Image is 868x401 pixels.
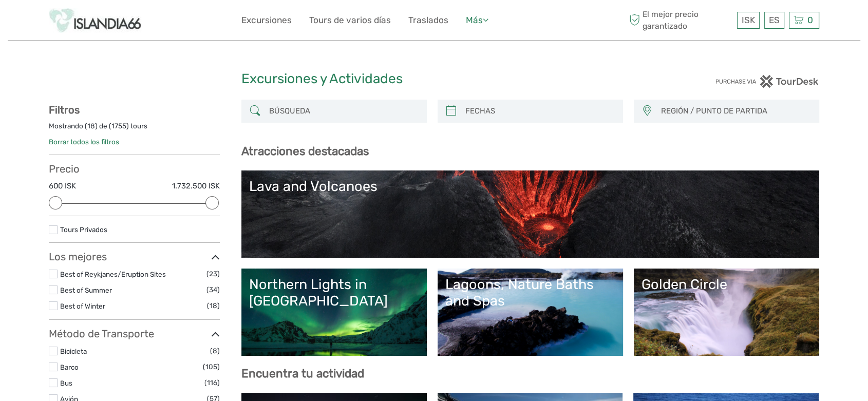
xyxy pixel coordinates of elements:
[806,15,815,25] span: 0
[461,102,618,120] input: FECHAS
[309,13,391,28] a: Tours de varios días
[49,138,119,146] a: Borrar todos los filtros
[241,144,369,158] b: Atracciones destacadas
[203,361,220,373] span: (105)
[49,8,141,33] img: Islandia66
[207,300,220,312] span: (18)
[206,284,220,296] span: (34)
[715,75,819,88] img: PurchaseViaTourDesk.png
[249,178,812,195] div: Lava and Volcanoes
[445,276,615,348] a: Lagoons, Nature Baths and Spas
[742,15,755,25] span: ISK
[60,225,107,234] a: Tours Privados
[656,103,814,120] button: REGIÓN / PUNTO DE PARTIDA
[49,328,220,340] h3: Método de Transporte
[241,71,627,87] h1: Excursiones y Actividades
[210,345,220,357] span: (8)
[249,276,419,348] a: Northern Lights in [GEOGRAPHIC_DATA]
[206,268,220,280] span: (23)
[204,377,220,389] span: (116)
[49,104,80,116] strong: Filtros
[641,276,812,293] div: Golden Circle
[60,347,87,355] a: Bicicleta
[49,251,220,263] h3: Los mejores
[60,302,105,310] a: Best of Winter
[60,286,112,294] a: Best of Summer
[60,270,166,278] a: Best of Reykjanes/Eruption Sites
[172,181,220,192] label: 1.732.500 ISK
[111,121,126,131] label: 1755
[60,363,79,371] a: Barco
[764,12,784,29] div: ES
[60,379,72,387] a: Bus
[49,121,220,137] div: Mostrando ( ) de ( ) tours
[445,276,615,310] div: Lagoons, Nature Baths and Spas
[249,276,419,310] div: Northern Lights in [GEOGRAPHIC_DATA]
[87,121,95,131] label: 18
[241,367,364,380] b: Encuentra tu actividad
[641,276,812,348] a: Golden Circle
[627,9,734,31] span: El mejor precio garantizado
[49,181,76,192] label: 600 ISK
[249,178,812,250] a: Lava and Volcanoes
[49,163,220,175] h3: Precio
[408,13,448,28] a: Traslados
[466,13,488,28] a: Más
[265,102,422,120] input: BÚSQUEDA
[241,13,292,28] a: Excursiones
